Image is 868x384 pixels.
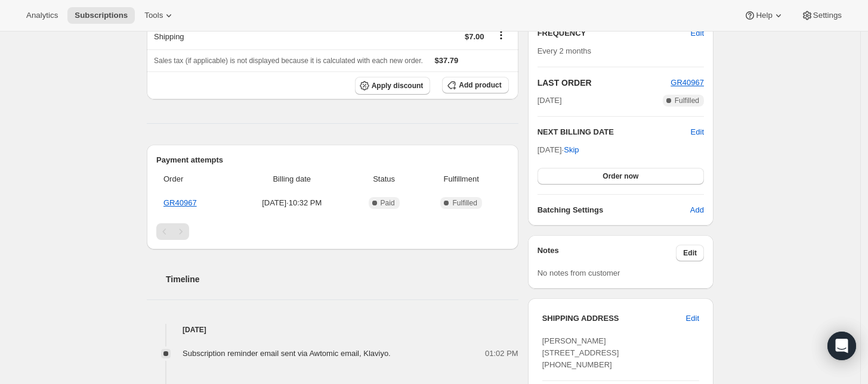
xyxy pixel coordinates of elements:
[684,24,711,43] button: Edit
[671,78,704,87] a: GR40967
[564,144,579,156] span: Skip
[675,96,699,105] span: Fulfilled
[147,23,363,49] th: Shipping
[538,27,691,39] h2: FREQUENCY
[690,204,704,216] span: Add
[538,77,671,89] h2: LAST ORDER
[237,197,347,209] span: [DATE] · 10:32 PM
[542,336,619,369] span: [PERSON_NAME] [STREET_ADDRESS] [PHONE_NUMBER]
[156,223,509,240] nav: Pagination
[686,313,699,324] span: Edit
[459,80,501,90] span: Add product
[538,245,677,261] h3: Notes
[465,32,484,41] span: $7.00
[147,324,518,336] h4: [DATE]
[354,173,414,185] span: Status
[137,7,182,24] button: Tools
[671,77,704,89] button: GR40967
[381,198,395,208] span: Paid
[794,7,849,24] button: Settings
[538,95,562,107] span: [DATE]
[542,313,686,324] h3: SHIPPING ADDRESS
[372,81,424,90] span: Apply discount
[737,7,791,24] button: Help
[183,349,391,358] span: Subscription reminder email sent via Awtomic email, Klaviyo.
[538,204,690,216] h6: Batching Settings
[813,11,842,20] span: Settings
[421,173,502,185] span: Fulfillment
[166,273,518,285] h2: Timeline
[538,269,620,277] span: No notes from customer
[156,166,233,192] th: Order
[156,154,509,166] h2: Payment attempts
[691,126,704,138] button: Edit
[603,171,638,181] span: Order now
[154,57,423,65] span: Sales tax (if applicable) is not displayed because it is calculated with each new order.
[163,198,197,207] a: GR40967
[538,168,704,185] button: Order now
[538,145,579,154] span: [DATE] ·
[538,126,691,138] h2: NEXT BILLING DATE
[144,11,163,20] span: Tools
[756,11,772,20] span: Help
[557,141,586,160] button: Skip
[435,56,459,65] span: $37.79
[26,11,58,20] span: Analytics
[442,77,508,93] button: Add product
[19,7,65,24] button: Analytics
[683,201,711,220] button: Add
[67,7,135,24] button: Subscriptions
[683,248,697,258] span: Edit
[492,29,511,42] button: Shipping actions
[691,27,704,39] span: Edit
[679,309,706,328] button: Edit
[75,11,128,20] span: Subscriptions
[237,173,347,185] span: Billing date
[676,245,704,261] button: Edit
[355,77,431,95] button: Apply discount
[827,332,856,360] div: Open Intercom Messenger
[452,198,477,208] span: Fulfilled
[485,348,518,360] span: 01:02 PM
[538,46,591,55] span: Every 2 months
